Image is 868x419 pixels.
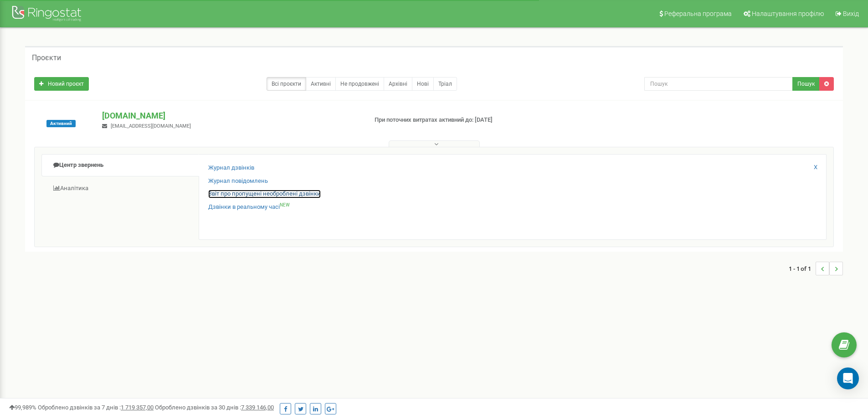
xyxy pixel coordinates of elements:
span: Оброблено дзвінків за 7 днів : [38,404,154,411]
a: Журнал повідомлень [208,177,268,186]
a: Нові [412,77,434,91]
input: Пошук [644,77,793,91]
div: Open Intercom Messenger [837,367,859,389]
p: При поточних витратах активний до: [DATE] [375,116,564,124]
a: Всі проєкти [267,77,306,91]
a: Новий проєкт [34,77,89,91]
a: Дзвінки в реальному часіNEW [208,203,290,212]
span: 99,989% [9,404,36,411]
nav: ... [789,253,843,285]
a: Активні [306,77,336,91]
span: Вихід [843,10,859,17]
h5: Проєкти [32,54,61,62]
sup: NEW [280,202,290,207]
span: Налаштування профілю [752,10,824,17]
a: Не продовжені [335,77,384,91]
a: Звіт про пропущені необроблені дзвінки [208,190,321,198]
a: Аналiтика [41,177,199,200]
a: Тріал [433,77,457,91]
a: Центр звернень [41,154,199,176]
a: Архівні [384,77,412,91]
span: [EMAIL_ADDRESS][DOMAIN_NAME] [111,123,191,129]
u: 1 719 357,00 [121,404,154,411]
p: [DOMAIN_NAME] [102,110,360,122]
span: Оброблено дзвінків за 30 днів : [155,404,274,411]
span: Реферальна програма [664,10,732,17]
button: Пошук [792,77,820,91]
u: 7 339 146,00 [241,404,274,411]
span: 1 - 1 of 1 [789,262,816,275]
span: Активний [46,120,76,127]
a: Журнал дзвінків [208,164,254,172]
a: X [814,163,817,172]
